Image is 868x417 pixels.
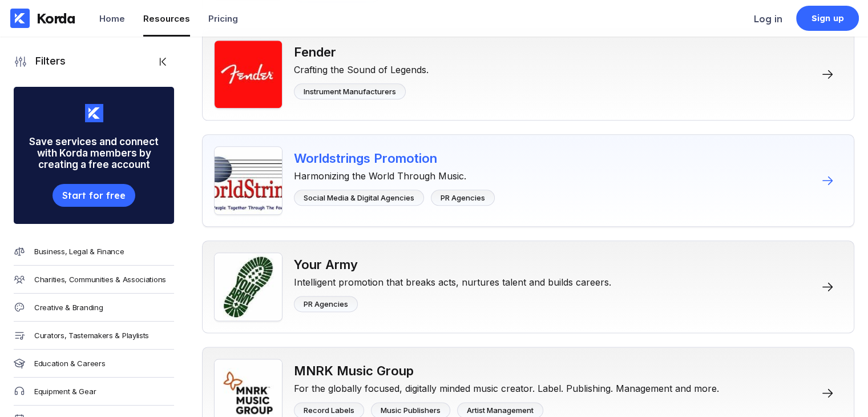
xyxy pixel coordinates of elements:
[202,28,854,121] a: FenderFenderCrafting the Sound of Legends.Instrument Manufacturers
[304,406,354,415] div: Record Labels
[294,166,495,182] div: Harmonizing the World Through Music.
[812,13,844,24] div: Sign up
[304,193,414,202] div: Social Media & Digital Agencies
[441,193,485,202] div: PR Agencies
[34,331,149,340] div: Curators, Tastemakers & Playlists
[53,184,135,207] button: Start for free
[143,13,190,24] div: Resources
[381,406,441,415] div: Music Publishers
[34,247,124,256] div: Business, Legal & Finance
[37,10,75,27] div: Korda
[14,238,174,266] a: Business, Legal & Finance
[34,303,103,312] div: Creative & Branding
[294,151,495,166] div: Worldstrings Promotion
[214,252,282,321] img: Your Army
[208,13,238,24] div: Pricing
[14,322,174,350] a: Curators, Tastemakers & Playlists
[202,240,854,333] a: Your ArmyYour ArmyIntelligent promotion that breaks acts, nurtures talent and builds careers.PR A...
[14,294,174,322] a: Creative & Branding
[294,363,719,378] div: MNRK Music Group
[294,272,611,288] div: Intelligent promotion that breaks acts, nurtures talent and builds careers.
[304,87,396,96] div: Instrument Manufacturers
[294,378,719,394] div: For the globally focused, digitally minded music creator. Label. Publishing. Management and more.
[34,275,166,284] div: Charities, Communities & Associations
[34,387,96,396] div: Equipment & Gear
[294,257,611,272] div: Your Army
[62,190,125,201] div: Start for free
[294,45,429,59] div: Fender
[294,59,429,75] div: Crafting the Sound of Legends.
[214,40,282,109] img: Fender
[14,266,174,294] a: Charities, Communities & Associations
[99,13,125,24] div: Home
[796,6,859,31] a: Sign up
[754,13,782,25] div: Log in
[304,299,348,308] div: PR Agencies
[14,378,174,406] a: Equipment & Gear
[214,146,282,215] img: Worldstrings Promotion
[202,134,854,227] a: Worldstrings PromotionWorldstrings PromotionHarmonizing the World Through Music.Social Media & Di...
[14,350,174,378] a: Education & Careers
[34,359,105,368] div: Education & Careers
[27,55,66,69] div: Filters
[467,406,534,415] div: Artist Management
[14,122,174,184] div: Save services and connect with Korda members by creating a free account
